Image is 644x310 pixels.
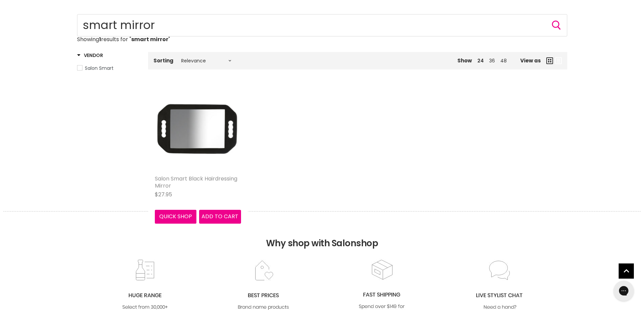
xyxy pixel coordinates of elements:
[619,263,634,281] span: Back to top
[477,57,484,64] a: 24
[155,86,241,172] img: Salon Smart Black Hairdressing Mirror
[77,14,567,36] input: Search
[551,20,562,31] button: Search
[489,57,495,64] a: 36
[153,58,173,63] label: Sorting
[619,263,634,279] a: Back to top
[77,36,567,43] p: Showing results for " "
[85,65,114,72] span: Salon Smart
[155,175,237,190] a: Salon Smart Black Hairdressing Mirror
[500,57,507,64] a: 48
[457,57,472,64] span: Show
[610,278,637,303] iframe: Gorgias live chat messenger
[201,213,238,220] span: Add to cart
[155,210,197,223] button: Quick shop
[99,35,101,43] strong: 1
[77,52,103,59] h3: Vendor
[199,210,241,223] button: Add to cart
[77,64,140,72] a: Salon Smart
[520,58,541,63] span: View as
[131,35,168,43] strong: smart mirror
[155,191,172,198] span: $27.95
[3,211,641,259] h2: Why shop with Salonshop
[77,14,567,36] form: Product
